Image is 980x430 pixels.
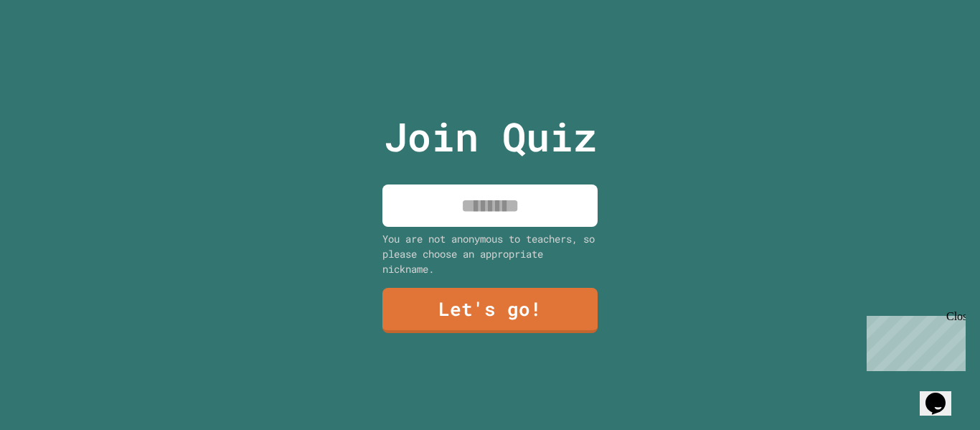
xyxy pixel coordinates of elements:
iframe: chat widget [920,373,966,416]
p: Join Quiz [384,107,597,167]
a: Let's go! [382,288,598,333]
div: You are not anonymous to teachers, so please choose an appropriate nickname. [382,231,598,276]
div: Chat with us now!Close [6,6,99,91]
iframe: chat widget [861,310,966,371]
